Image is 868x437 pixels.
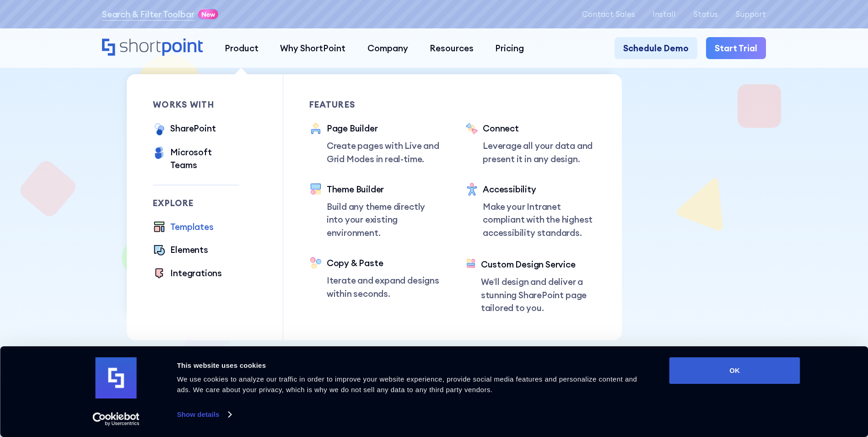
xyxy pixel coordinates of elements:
[177,360,649,371] div: This website uses cookies
[153,243,208,257] a: Elements
[706,37,766,59] a: Start Trial
[483,139,596,165] p: Leverage all your data and present it in any design.
[483,183,596,196] div: Accessibility
[327,200,440,239] p: Build any theme directly into your existing environment.
[652,10,676,18] a: Install
[419,37,484,59] a: Resources
[327,274,440,300] p: Iterate and expand designs within seconds.
[270,37,356,59] a: Why ShortPoint
[177,375,637,393] span: We use cookies to analyze our traffic in order to improve your website experience, provide social...
[153,220,213,235] a: Templates
[465,258,596,314] a: Custom Design ServiceWe’ll design and deliver a stunning SharePoint page tailored to you.
[102,38,203,57] a: Home
[481,258,596,271] div: Custom Design Service
[214,37,269,59] a: Product
[582,10,635,18] a: Contact Sales
[153,267,222,281] a: Integrations
[102,8,194,21] a: Search & Filter Toolbar
[309,122,440,165] a: Page BuilderCreate pages with Live and Grid Modes in real-time.
[280,42,345,55] div: Why ShortPoint
[225,42,259,55] div: Product
[309,183,440,239] a: Theme BuilderBuild any theme directly into your existing environment.
[615,37,697,59] a: Schedule Demo
[356,37,419,59] a: Company
[735,10,766,18] a: Support
[170,220,213,233] div: Templates
[327,139,440,165] p: Create pages with Live and Grid Modes in real-time.
[170,243,208,256] div: Elements
[693,10,718,18] a: Status
[465,183,596,240] a: AccessibilityMake your Intranet compliant with the highest accessibility standards.
[481,275,596,314] p: We’ll design and deliver a stunning SharePoint page tailored to you.
[153,199,239,208] div: Explore
[309,257,440,300] a: Copy & PasteIterate and expand designs within seconds.
[430,42,474,55] div: Resources
[485,37,535,59] a: Pricing
[96,357,137,399] img: logo
[177,408,231,421] a: Show details
[153,100,239,109] div: works with
[367,42,408,55] div: Company
[327,257,440,269] div: Copy & Paste
[327,183,440,196] div: Theme Builder
[76,412,156,426] a: Usercentrics Cookiebot - opens in a new window
[669,357,800,384] button: OK
[483,200,596,239] p: Make your Intranet compliant with the highest accessibility standards.
[327,122,440,135] div: Page Builder
[153,146,239,172] a: Microsoft Teams
[170,146,239,172] div: Microsoft Teams
[483,122,596,135] div: Connect
[153,122,216,137] a: SharePoint
[495,42,524,55] div: Pricing
[170,267,222,279] div: Integrations
[465,122,596,165] a: ConnectLeverage all your data and present it in any design.
[309,100,440,109] div: Features
[170,122,216,135] div: SharePoint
